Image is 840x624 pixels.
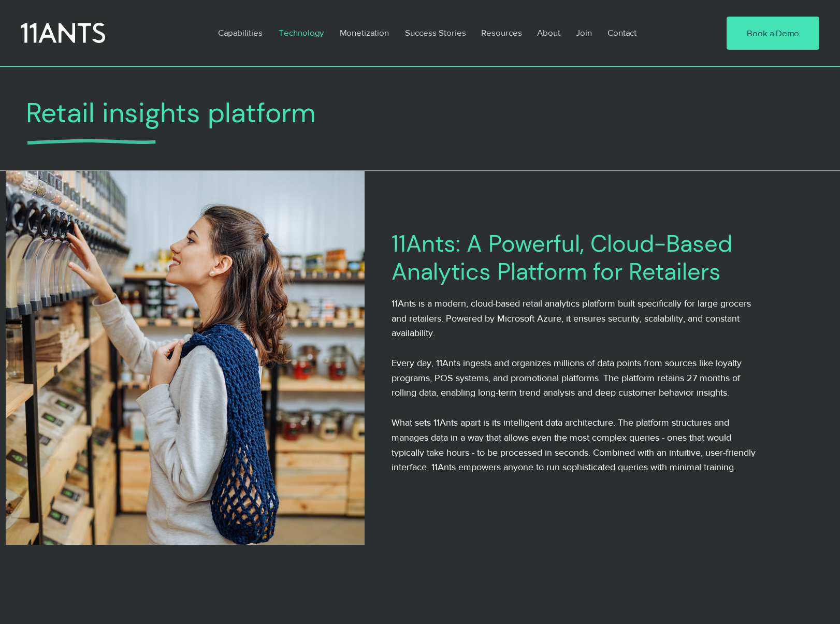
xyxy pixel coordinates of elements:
[273,21,329,45] p: Technology
[26,95,315,130] span: Retail insights platform
[727,17,819,50] a: Book a Demo
[392,358,742,398] span: Every day, 11Ants ingests and organizes millions of data points from sources like loyalty program...
[6,171,365,545] img: Young woman in the grocery store
[210,21,271,45] a: Capabilities
[600,21,645,45] a: Contact
[213,21,268,45] p: Capabilities
[747,27,799,39] span: Book a Demo
[400,21,471,45] p: Success Stories
[529,21,568,45] a: About
[397,21,473,45] a: Success Stories
[602,21,642,45] p: Contact
[392,228,732,287] span: 11Ants: A Powerful, Cloud-Based Analytics Platform for Retailers
[532,21,566,45] p: About
[473,21,529,45] a: Resources
[332,21,397,45] a: Monetization
[392,298,751,339] span: 11Ants is a modern, cloud-based retail analytics platform built specifically for large grocers an...
[568,21,600,45] a: Join
[335,21,394,45] p: Monetization
[392,417,756,472] span: What sets 11Ants apart is its intelligent data architecture. The platform structures and manages ...
[271,21,332,45] a: Technology
[476,21,527,45] p: Resources
[210,21,695,45] nav: Site
[571,21,597,45] p: Join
